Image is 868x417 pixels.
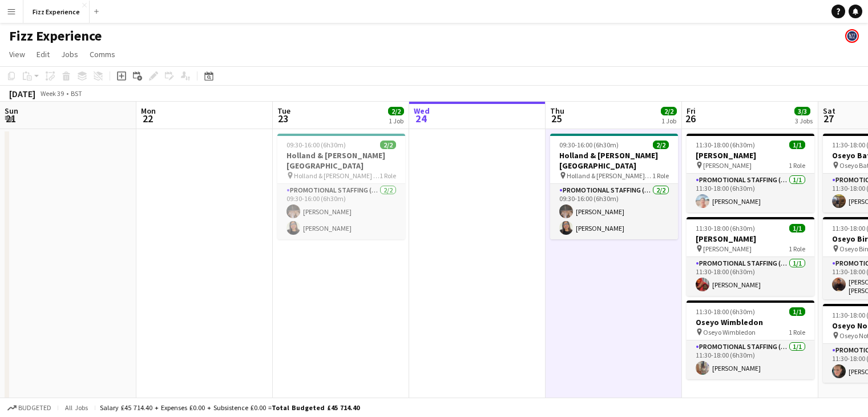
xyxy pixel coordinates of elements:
span: 21 [3,112,18,125]
h3: Oseyo Wimbledon [687,317,814,327]
span: Comms [90,49,115,59]
div: 1 Job [389,117,403,125]
span: Thu [550,106,564,116]
div: BST [71,89,82,98]
span: Edit [37,49,50,59]
app-card-role: Promotional Staffing (Brand Ambassadors)1/111:30-18:00 (6h30m)[PERSON_NAME] [687,340,814,379]
span: 23 [276,112,290,125]
span: 26 [685,112,696,125]
span: 2/2 [380,141,396,149]
button: Budgeted [6,402,53,414]
div: 3 Jobs [795,117,813,125]
span: [PERSON_NAME] [703,244,752,253]
span: 3/3 [794,107,810,115]
span: 11:30-18:00 (6h30m) [696,141,755,149]
h3: [PERSON_NAME] [687,150,814,161]
span: 1 Role [789,161,805,170]
span: Mon [141,106,156,116]
h3: Holland & [PERSON_NAME][GEOGRAPHIC_DATA] [550,150,678,171]
span: Total Budgeted £45 714.40 [272,403,360,412]
app-job-card: 09:30-16:00 (6h30m)2/2Holland & [PERSON_NAME][GEOGRAPHIC_DATA] Holland & [PERSON_NAME][GEOGRAPHIC... [550,134,678,239]
span: Holland & [PERSON_NAME][GEOGRAPHIC_DATA] [567,171,652,180]
h1: Fizz Experience [9,27,102,45]
span: 1 Role [789,244,805,253]
span: Sun [5,106,18,116]
span: Week 39 [38,89,66,98]
app-card-role: Promotional Staffing (Brand Ambassadors)2/209:30-16:00 (6h30m)[PERSON_NAME][PERSON_NAME] [277,184,405,239]
a: View [5,47,30,62]
app-job-card: 09:30-16:00 (6h30m)2/2Holland & [PERSON_NAME] [GEOGRAPHIC_DATA] Holland & [PERSON_NAME] [GEOGRAPH... [277,134,405,239]
span: 1/1 [789,224,805,232]
span: 27 [821,112,835,125]
h3: Holland & [PERSON_NAME] [GEOGRAPHIC_DATA] [277,150,405,171]
span: Jobs [61,49,78,59]
span: [PERSON_NAME] [703,161,752,170]
app-job-card: 11:30-18:00 (6h30m)1/1[PERSON_NAME] [PERSON_NAME]1 RolePromotional Staffing (Brand Ambassadors)1/... [687,217,814,296]
span: 22 [139,112,156,125]
span: All jobs [63,403,90,412]
span: Fri [687,106,696,116]
span: 1 Role [652,171,669,180]
span: Wed [414,106,430,116]
span: 09:30-16:00 (6h30m) [286,141,346,149]
span: 2/2 [653,141,669,149]
div: 1 Job [661,117,676,125]
div: [DATE] [9,88,35,99]
span: 1 Role [380,171,396,180]
a: Comms [85,47,120,62]
span: Holland & [PERSON_NAME] [GEOGRAPHIC_DATA] [294,171,380,180]
app-card-role: Promotional Staffing (Brand Ambassadors)2/209:30-16:00 (6h30m)[PERSON_NAME][PERSON_NAME] [550,184,678,239]
app-job-card: 11:30-18:00 (6h30m)1/1[PERSON_NAME] [PERSON_NAME]1 RolePromotional Staffing (Brand Ambassadors)1/... [687,134,814,212]
span: Tue [277,106,290,116]
span: 09:30-16:00 (6h30m) [559,141,619,149]
span: 11:30-18:00 (6h30m) [696,307,755,316]
button: Fizz Experience [23,1,90,23]
span: 25 [548,112,564,125]
span: 24 [412,112,430,125]
span: 1 Role [789,328,805,336]
span: 11:30-18:00 (6h30m) [696,224,755,232]
span: 1/1 [789,141,805,149]
span: 2/2 [661,107,677,115]
span: Sat [823,106,835,116]
span: View [9,49,25,59]
h3: [PERSON_NAME] [687,234,814,244]
span: 1/1 [789,307,805,316]
app-card-role: Promotional Staffing (Brand Ambassadors)1/111:30-18:00 (6h30m)[PERSON_NAME] [687,174,814,212]
span: Oseyo Wimbledon [703,328,756,336]
app-user-avatar: Fizz Admin [845,29,859,43]
span: Budgeted [18,404,51,412]
a: Edit [32,47,54,62]
div: Salary £45 714.40 + Expenses £0.00 + Subsistence £0.00 = [100,403,360,412]
app-job-card: 11:30-18:00 (6h30m)1/1Oseyo Wimbledon Oseyo Wimbledon1 RolePromotional Staffing (Brand Ambassador... [687,300,814,379]
app-card-role: Promotional Staffing (Brand Ambassadors)1/111:30-18:00 (6h30m)[PERSON_NAME] [687,257,814,296]
span: 2/2 [388,107,404,115]
a: Jobs [56,47,83,62]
